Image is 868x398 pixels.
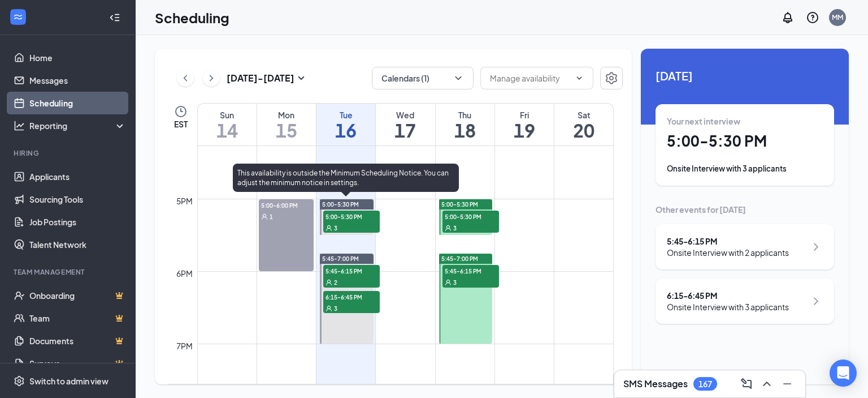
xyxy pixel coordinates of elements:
[14,375,25,387] svg: Settings
[206,71,217,85] svg: ChevronRight
[436,121,494,140] h1: 18
[445,279,452,286] svg: User
[780,377,794,391] svg: Minimize
[14,148,124,158] div: Hiring
[174,195,195,207] div: 5pm
[177,70,194,87] button: ChevronLeft
[174,340,195,352] div: 7pm
[453,279,457,286] span: 3
[29,233,126,256] a: Talent Network
[270,213,273,221] span: 1
[445,225,452,232] svg: User
[376,104,435,145] a: September 17, 2025
[14,267,124,277] div: Team Management
[554,121,613,140] h1: 20
[667,236,789,247] div: 5:45 - 6:15 PM
[325,225,332,232] svg: User
[760,377,774,391] svg: ChevronUp
[155,8,229,27] h1: Scheduling
[174,105,188,118] svg: Clock
[174,267,195,280] div: 6pm
[29,165,126,188] a: Applicants
[667,163,823,174] div: Onsite Interview with 3 applicants
[600,67,623,89] button: Settings
[495,109,554,121] div: Fri
[781,11,795,24] svg: Notifications
[227,72,294,84] h3: [DATE] - [DATE]
[325,279,332,286] svg: User
[495,104,554,145] a: September 19, 2025
[372,67,474,89] button: Calendars (1)ChevronDown
[233,164,459,192] div: This availability is outside the Minimum Scheduling Notice. You can adjust the minimum notice in ...
[14,120,25,131] svg: Analysis
[198,121,257,140] h1: 14
[376,121,435,140] h1: 17
[554,104,613,145] a: September 20, 2025
[29,92,126,114] a: Scheduling
[29,46,126,69] a: Home
[198,104,257,145] a: September 14, 2025
[442,265,499,276] span: 5:45-6:15 PM
[29,352,126,375] a: SurveysCrown
[334,279,337,286] span: 2
[453,224,457,232] span: 3
[322,200,359,208] span: 5:00-5:30 PM
[180,71,191,85] svg: ChevronLeft
[257,104,316,145] a: September 15, 2025
[623,378,688,390] h3: SMS Messages
[316,104,375,145] a: September 16, 2025
[495,121,554,140] h1: 19
[109,12,120,23] svg: Collapse
[605,71,618,85] svg: Settings
[29,375,108,387] div: Switch to admin view
[29,211,126,233] a: Job Postings
[174,118,188,130] span: EST
[809,294,823,308] svg: ChevronRight
[323,211,380,222] span: 5:00-5:30 PM
[323,265,380,276] span: 5:45-6:15 PM
[198,109,257,121] div: Sun
[334,305,337,313] span: 3
[322,255,359,263] span: 5:45-7:00 PM
[323,291,380,302] span: 6:15-6:45 PM
[806,11,819,24] svg: QuestionInfo
[325,305,332,312] svg: User
[436,109,494,121] div: Thu
[436,104,494,145] a: September 18, 2025
[667,115,823,127] div: Your next interview
[656,204,834,215] div: Other events for [DATE]
[316,121,375,140] h1: 16
[830,360,857,387] div: Open Intercom Messenger
[809,240,823,254] svg: ChevronRight
[12,11,24,23] svg: WorkstreamLogo
[29,69,126,92] a: Messages
[316,109,375,121] div: Tue
[554,109,613,121] div: Sat
[259,199,314,211] span: 5:00-6:00 PM
[667,290,789,301] div: 6:15 - 6:45 PM
[698,379,712,389] div: 167
[294,71,308,85] svg: SmallChevronDown
[490,72,570,84] input: Manage availability
[453,72,464,84] svg: ChevronDown
[29,284,126,307] a: OnboardingCrown
[29,329,126,352] a: DocumentsCrown
[442,211,499,222] span: 5:00-5:30 PM
[656,67,834,84] span: [DATE]
[29,188,126,211] a: Sourcing Tools
[261,213,268,220] svg: User
[203,70,220,87] button: ChevronRight
[29,120,127,131] div: Reporting
[376,109,435,121] div: Wed
[667,247,789,258] div: Onsite Interview with 2 applicants
[29,307,126,329] a: TeamCrown
[778,375,796,393] button: Minimize
[667,301,789,313] div: Onsite Interview with 3 applicants
[575,74,584,83] svg: ChevronDown
[758,375,776,393] button: ChevronUp
[737,375,756,393] button: ComposeMessage
[740,377,753,391] svg: ComposeMessage
[334,224,337,232] span: 3
[832,12,843,22] div: MM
